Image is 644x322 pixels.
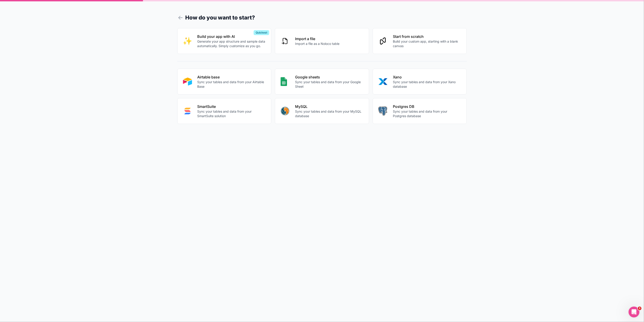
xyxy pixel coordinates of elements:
[638,307,642,310] span: 3
[281,77,287,86] img: GOOGLE_SHEETS
[197,104,266,109] p: SmartSuite
[393,80,461,89] p: Sync your tables and data from your Xano database
[197,109,266,118] p: Sync your tables and data from your SmartSuite solution
[393,104,461,109] p: Postgres DB
[183,36,192,46] img: INTERNAL_WITH_AI
[393,39,461,48] p: Build your custom app, starting with a blank canvas
[183,107,192,116] img: SMART_SUITE
[393,109,461,118] p: Sync your tables and data from your Postgres database
[177,14,467,22] h1: How do you want to start?
[177,69,272,94] button: AIRTABLEAirtable baseSync your tables and data from your Airtable Base
[629,307,639,317] iframe: Intercom live chat
[197,80,266,89] p: Sync your tables and data from your Airtable Base
[281,107,290,116] img: MYSQL
[378,77,387,86] img: XANO
[197,39,266,48] p: Generate your app structure and sample data automatically. Simply customize as you go.
[197,34,266,39] p: Build your app with AI
[378,107,387,116] img: POSTGRES
[393,34,461,39] p: Start from scratch
[295,41,339,46] p: Import a file as a Noloco table
[295,104,363,109] p: MySQL
[177,28,272,54] button: INTERNAL_WITH_AIBuild your app with AIGenerate your app structure and sample data automatically. ...
[275,69,369,94] button: GOOGLE_SHEETSGoogle sheetsSync your tables and data from your Google Sheet
[295,36,339,41] p: Import a file
[183,77,192,86] img: AIRTABLE
[295,80,363,89] p: Sync your tables and data from your Google Sheet
[197,74,266,80] p: Airtable base
[373,28,467,54] button: Start from scratchBuild your custom app, starting with a blank canvas
[373,98,467,124] button: POSTGRESPostgres DBSync your tables and data from your Postgres database
[373,69,467,94] button: XANOXanoSync your tables and data from your Xano database
[254,30,269,35] div: Quickest
[275,98,369,124] button: MYSQLMySQLSync your tables and data from your MySQL database
[295,74,363,80] p: Google sheets
[275,28,369,54] button: Import a fileImport a file as a Noloco table
[295,109,363,118] p: Sync your tables and data from your MySQL database
[393,74,461,80] p: Xano
[177,98,272,124] button: SMART_SUITESmartSuiteSync your tables and data from your SmartSuite solution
